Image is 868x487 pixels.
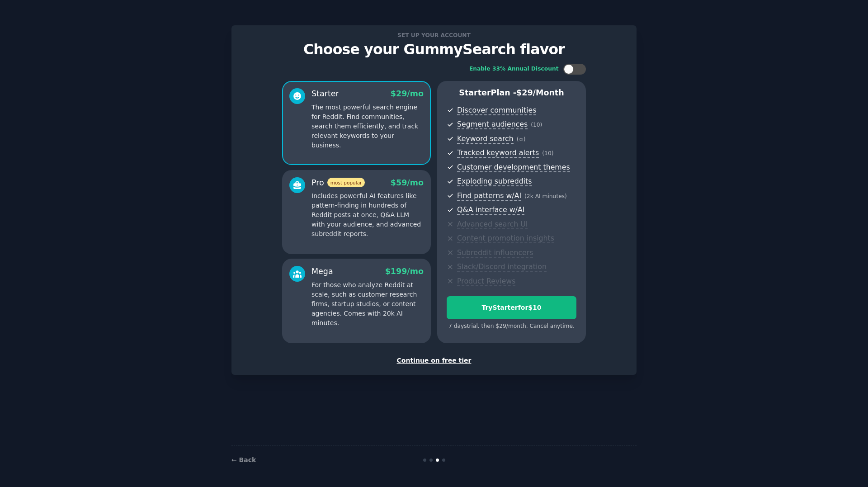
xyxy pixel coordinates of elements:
[327,178,365,187] span: most popular
[447,322,576,331] div: 7 days trial, then $ 29 /month . Cancel anytime.
[391,178,424,187] span: $ 59 /mo
[311,266,333,277] div: Mega
[311,280,424,328] p: For those who analyze Reddit at scale, such as customer research firms, startup studios, or conte...
[457,220,528,229] span: Advanced search UI
[311,103,424,150] p: The most powerful search engine for Reddit. Find communities, search them efficiently, and track ...
[517,136,526,142] span: ( ∞ )
[457,106,536,115] span: Discover communities
[396,30,472,40] span: Set up your account
[457,277,515,286] span: Product Reviews
[241,356,627,365] div: Continue on free tier
[469,65,559,73] div: Enable 33% Annual Discount
[311,88,339,99] div: Starter
[457,120,528,129] span: Segment audiences
[531,122,542,128] span: ( 10 )
[457,248,533,258] span: Subreddit influencers
[457,191,521,201] span: Find patterns w/AI
[457,163,570,172] span: Customer development themes
[457,205,524,215] span: Q&A interface w/AI
[447,296,576,319] button: TryStarterfor$10
[457,134,514,144] span: Keyword search
[457,148,539,158] span: Tracked keyword alerts
[311,177,365,189] div: Pro
[447,303,576,312] div: Try Starter for $10
[457,262,547,272] span: Slack/Discord integration
[516,88,564,97] span: $ 29 /month
[542,150,553,156] span: ( 10 )
[391,89,424,98] span: $ 29 /mo
[524,193,567,199] span: ( 2k AI minutes )
[457,234,554,243] span: Content promotion insights
[385,267,424,276] span: $ 199 /mo
[447,87,576,99] p: Starter Plan -
[311,191,424,239] p: Includes powerful AI features like pattern-finding in hundreds of Reddit posts at once, Q&A LLM w...
[457,177,532,186] span: Exploding subreddits
[231,456,256,463] a: ← Back
[241,42,627,57] p: Choose your GummySearch flavor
